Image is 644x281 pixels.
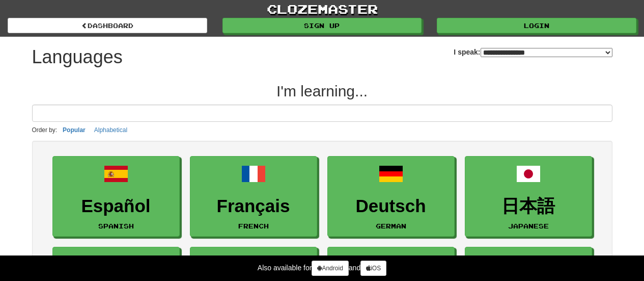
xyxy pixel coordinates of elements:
[190,156,317,237] a: FrançaisFrench
[470,196,586,216] h3: 日本語
[222,18,422,33] a: Sign up
[32,47,123,67] h1: Languages
[454,47,612,57] label: I speak:
[465,156,592,237] a: 日本語Japanese
[58,196,174,216] h3: Español
[98,222,134,229] small: Spanish
[481,48,612,57] select: I speak:
[8,18,207,33] a: dashboard
[238,222,269,229] small: French
[60,124,89,136] button: Popular
[327,156,455,237] a: DeutschGerman
[376,222,406,229] small: German
[333,196,449,216] h3: Deutsch
[195,196,312,216] h3: Français
[32,83,612,99] h2: I'm learning...
[52,156,180,237] a: EspañolSpanish
[91,124,130,136] button: Alphabetical
[508,222,549,229] small: Japanese
[360,261,386,276] a: iOS
[32,126,58,134] small: Order by:
[312,261,348,276] a: Android
[437,18,636,33] a: Login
